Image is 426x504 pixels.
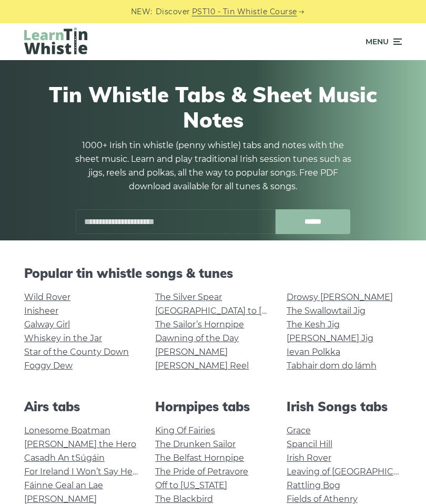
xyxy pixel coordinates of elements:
[24,306,58,316] a: Inisheer
[155,480,227,490] a: Off to [US_STATE]
[155,361,249,371] a: [PERSON_NAME] Reel
[155,306,349,316] a: [GEOGRAPHIC_DATA] to [GEOGRAPHIC_DATA]
[24,361,73,371] a: Foggy Dew
[287,306,366,316] a: The Swallowtail Jig
[155,467,248,477] a: The Pride of Petravore
[24,425,110,435] a: Lonesome Boatman
[155,494,213,504] a: The Blackbird
[287,425,311,435] a: Grace
[155,347,228,357] a: [PERSON_NAME]
[24,82,402,132] h1: Tin Whistle Tabs & Sheet Music Notes
[24,480,103,490] a: Fáinne Geal an Lae
[155,439,236,449] a: The Drunken Sailor
[366,28,389,55] span: Menu
[24,494,97,504] a: [PERSON_NAME]
[24,27,87,54] img: LearnTinWhistle.com
[155,399,270,414] h2: Hornpipes tabs
[287,399,402,414] h2: Irish Songs tabs
[24,439,136,449] a: [PERSON_NAME] the Hero
[287,439,332,449] a: Spancil Hill
[155,453,244,463] a: The Belfast Hornpipe
[24,292,70,302] a: Wild Rover
[287,333,373,343] a: [PERSON_NAME] Jig
[155,292,222,302] a: The Silver Spear
[24,347,129,357] a: Star of the County Down
[287,292,393,302] a: Drowsy [PERSON_NAME]
[155,333,239,343] a: Dawning of the Day
[24,399,139,414] h2: Airs tabs
[287,361,377,371] a: Tabhair dom do lámh
[287,494,358,504] a: Fields of Athenry
[24,266,402,281] h2: Popular tin whistle songs & tunes
[24,333,102,343] a: Whiskey in the Jar
[287,347,340,357] a: Ievan Polkka
[24,319,70,329] a: Galway Girl
[155,425,215,435] a: King Of Fairies
[24,453,105,463] a: Casadh An tSúgáin
[24,467,164,477] a: For Ireland I Won’t Say Her Name
[287,480,340,490] a: Rattling Bog
[287,453,331,463] a: Irish Rover
[287,467,422,477] a: Leaving of [GEOGRAPHIC_DATA]
[71,139,355,193] p: 1000+ Irish tin whistle (penny whistle) tabs and notes with the sheet music. Learn and play tradi...
[287,319,340,329] a: The Kesh Jig
[155,319,244,329] a: The Sailor’s Hornpipe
